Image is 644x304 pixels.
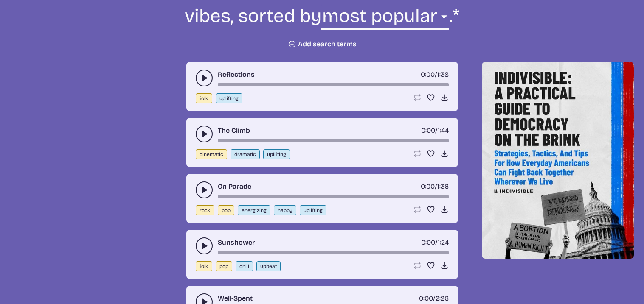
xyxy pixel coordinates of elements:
div: / [421,126,449,136]
span: 1:44 [438,126,449,134]
button: energizing [238,205,270,215]
a: Reflections [218,70,255,80]
span: timer [421,70,435,78]
button: chill [236,261,253,271]
button: play-pause toggle [196,126,213,142]
a: On Parade [218,181,251,192]
div: / [421,70,449,80]
button: play-pause toggle [196,181,213,198]
button: pop [218,205,234,215]
button: pop [216,261,232,271]
div: song-time-bar [218,251,449,254]
button: folk [196,261,212,271]
button: happy [274,205,296,215]
button: folk [196,93,212,103]
button: uplifting [263,149,290,159]
a: Sunshower [218,237,255,248]
div: / [421,181,449,192]
div: song-time-bar [218,139,449,142]
button: uplifting [216,93,242,103]
button: uplifting [300,205,326,215]
div: / [419,293,449,304]
button: Favorite [427,205,435,214]
button: rock [196,205,214,215]
div: / [421,237,449,248]
button: Add search terms [288,40,357,48]
button: Favorite [427,261,435,270]
span: 2:26 [436,294,449,302]
span: 1:36 [437,182,449,190]
span: timer [419,294,433,302]
a: Well-Spent [218,293,253,304]
button: play-pause toggle [196,70,213,86]
button: dramatic [231,149,260,159]
div: song-time-bar [218,83,449,86]
span: timer [421,238,435,246]
button: Loop [413,261,422,270]
span: 1:38 [437,70,449,78]
span: timer [421,126,435,134]
button: Favorite [427,93,435,102]
button: play-pause toggle [196,237,213,254]
select: sorting [321,4,449,33]
button: Favorite [427,149,435,158]
button: cinematic [196,149,227,159]
img: Help save our democracy! [482,62,634,259]
button: Loop [413,205,422,214]
span: 1:24 [438,238,449,246]
button: upbeat [256,261,281,271]
span: timer [421,182,435,190]
div: song-time-bar [218,195,449,198]
a: The Climb [218,126,250,136]
button: Loop [413,93,422,102]
button: Loop [413,149,422,158]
